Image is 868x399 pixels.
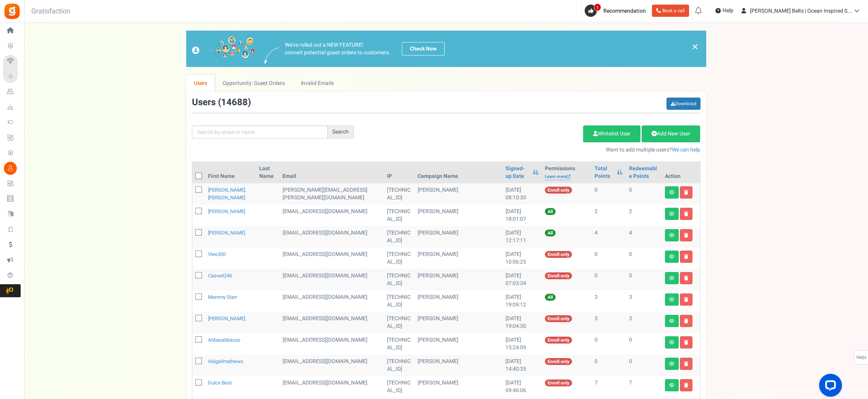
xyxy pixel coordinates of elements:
[669,276,675,280] i: View details
[208,229,245,236] a: [PERSON_NAME]
[856,350,866,365] span: FAQs
[414,269,502,290] td: [PERSON_NAME]
[384,312,414,333] td: [TECHNICAL_ID]
[669,190,675,195] i: View details
[384,183,414,205] td: [TECHNICAL_ID]
[669,297,675,302] i: View details
[208,315,245,322] a: [PERSON_NAME]
[23,4,79,19] h3: Gratisfaction
[750,7,852,15] span: [PERSON_NAME] Belts | Ocean Inspired S...
[280,205,384,226] td: [EMAIL_ADDRESS][DOMAIN_NAME]
[280,376,384,397] td: General
[585,5,649,17] a: 1 Recommendation
[626,312,662,333] td: 3
[402,42,445,55] a: Check Now
[414,290,502,312] td: [PERSON_NAME]
[328,125,354,138] div: Search
[626,290,662,312] td: 3
[208,293,237,301] a: Mommy Starr
[280,312,384,333] td: General
[384,226,414,248] td: [TECHNICAL_ID]
[684,276,688,280] i: Delete user
[280,226,384,248] td: [EMAIL_ADDRESS][DOMAIN_NAME]
[592,312,626,333] td: 3
[669,362,675,366] i: View details
[205,162,257,183] th: First Name
[280,248,384,269] td: General
[594,3,601,11] span: 1
[595,165,613,180] a: Total Points
[603,7,646,15] span: Recommendation
[545,379,572,386] span: Enroll only
[506,165,529,180] a: Signed-up Date
[592,269,626,290] td: 0
[592,205,626,226] td: 2
[384,205,414,226] td: [TECHNICAL_ID]
[684,254,688,259] i: Delete user
[414,205,502,226] td: [PERSON_NAME]
[208,251,226,258] a: vlee300
[265,47,279,64] img: images
[626,355,662,376] td: 0
[414,226,502,248] td: [PERSON_NAME]
[545,315,572,322] span: Enroll only
[414,183,502,205] td: [PERSON_NAME]
[626,183,662,205] td: 0
[414,376,502,397] td: [PERSON_NAME]
[280,183,384,205] td: General
[384,162,414,183] th: IP
[592,290,626,312] td: 3
[280,355,384,376] td: General
[626,376,662,397] td: 7
[502,269,542,290] td: [DATE] 07:03:34
[384,248,414,269] td: [TECHNICAL_ID]
[545,187,572,194] span: Enroll only
[684,190,688,195] i: Delete user
[592,248,626,269] td: 0
[502,290,542,312] td: [DATE] 19:09:12
[208,336,240,344] a: abbazabbazoo
[669,383,675,388] i: View details
[208,272,232,279] a: caswel246
[256,162,280,183] th: Last Name
[692,42,699,51] a: ×
[672,146,700,154] a: We can help
[629,165,658,180] a: Redeemable Points
[669,319,675,323] i: View details
[592,376,626,397] td: 7
[592,333,626,355] td: 0
[3,3,21,20] img: Gratisfaction
[626,248,662,269] td: 0
[626,333,662,355] td: 0
[684,297,688,302] i: Delete user
[642,125,700,142] a: Add New User
[414,248,502,269] td: [PERSON_NAME]
[293,75,341,92] a: Invalid Emails
[215,75,293,92] a: Opportunity: Guest Orders
[208,186,246,201] a: [PERSON_NAME].[PERSON_NAME]
[384,376,414,397] td: [TECHNICAL_ID]
[669,212,675,216] i: View details
[502,183,542,205] td: [DATE] 08:10:30
[669,340,675,345] i: View details
[592,355,626,376] td: 0
[192,125,328,138] input: Search by email or name
[208,379,232,386] a: Dulce Best
[502,226,542,248] td: [DATE] 12:17:11
[626,269,662,290] td: 0
[384,269,414,290] td: [TECHNICAL_ID]
[684,233,688,238] i: Delete user
[502,312,542,333] td: [DATE] 19:04:30
[545,208,556,215] span: All
[414,162,502,183] th: Campaign Name
[684,383,688,388] i: Delete user
[186,75,215,92] a: Users
[662,162,700,183] th: Action
[414,312,502,333] td: [PERSON_NAME]
[384,290,414,312] td: [TECHNICAL_ID]
[280,290,384,312] td: [EMAIL_ADDRESS][DOMAIN_NAME]
[208,358,243,365] a: abigailmathews
[502,248,542,269] td: [DATE] 10:06:25
[684,362,688,366] i: Delete user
